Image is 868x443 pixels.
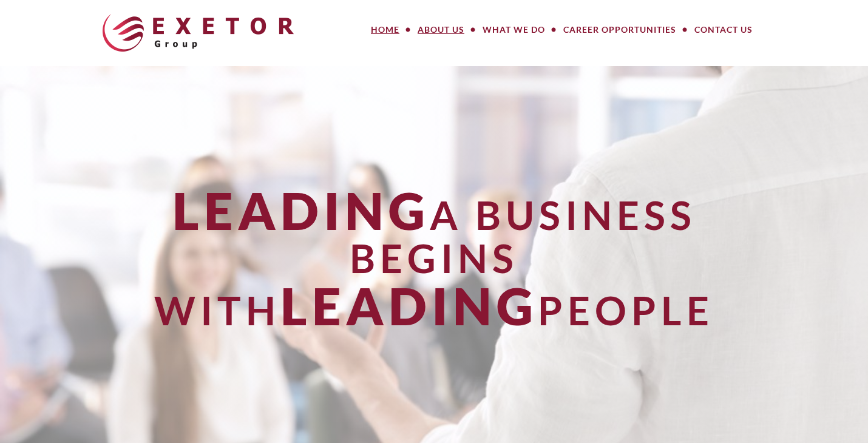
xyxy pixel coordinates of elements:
a: Contact Us [685,18,762,42]
img: The Exetor Group [103,14,294,52]
a: About Us [409,18,473,42]
div: a Business Begins With People [101,183,767,334]
a: Home [362,18,409,42]
a: Career Opportunities [554,18,685,42]
span: Leading [172,180,430,241]
span: Leading [280,275,538,336]
a: What We Do [473,18,554,42]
